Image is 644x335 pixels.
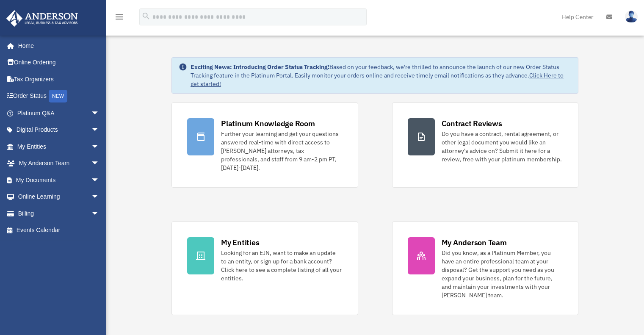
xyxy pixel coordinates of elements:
a: Contract Reviews Do you have a contract, rental agreement, or other legal document you would like... [392,102,578,188]
div: Further your learning and get your questions answered real-time with direct access to [PERSON_NAM... [221,130,342,172]
span: arrow_drop_down [91,205,108,222]
i: search [141,11,151,21]
a: Billingarrow_drop_down [6,205,112,222]
span: arrow_drop_down [91,105,108,122]
a: Order StatusNEW [6,88,112,105]
a: Click Here to get started! [191,72,564,88]
div: Looking for an EIN, want to make an update to an entity, or sign up for a bank account? Click her... [221,249,342,282]
div: Do you have a contract, rental agreement, or other legal document you would like an attorney's ad... [442,130,563,163]
span: arrow_drop_down [91,155,108,172]
div: My Entities [221,237,259,248]
a: My Anderson Team Did you know, as a Platinum Member, you have an entire professional team at your... [392,221,578,315]
div: NEW [49,90,67,102]
div: Contract Reviews [442,118,502,129]
span: arrow_drop_down [91,122,108,139]
div: My Anderson Team [442,237,507,248]
strong: Exciting News: Introducing Order Status Tracking! [191,63,329,71]
a: Online Ordering [6,54,112,71]
a: Tax Organizers [6,71,112,88]
div: Platinum Knowledge Room [221,118,315,129]
a: My Entities Looking for an EIN, want to make an update to an entity, or sign up for a bank accoun... [171,221,358,315]
a: Online Learningarrow_drop_down [6,188,112,205]
a: My Documentsarrow_drop_down [6,172,112,188]
span: arrow_drop_down [91,188,108,206]
a: Events Calendar [6,222,112,239]
div: Based on your feedback, we're thrilled to announce the launch of our new Order Status Tracking fe... [191,63,571,88]
a: menu [114,15,124,22]
i: menu [114,12,124,22]
a: Home [6,37,108,54]
span: arrow_drop_down [91,138,108,155]
a: Digital Productsarrow_drop_down [6,122,112,138]
img: Anderson Advisors Platinum Portal [4,10,80,27]
img: User Pic [625,11,638,23]
a: Platinum Knowledge Room Further your learning and get your questions answered real-time with dire... [171,102,358,188]
a: Platinum Q&Aarrow_drop_down [6,105,112,122]
a: My Anderson Teamarrow_drop_down [6,155,112,172]
a: My Entitiesarrow_drop_down [6,138,112,155]
span: arrow_drop_down [91,172,108,189]
div: Did you know, as a Platinum Member, you have an entire professional team at your disposal? Get th... [442,249,563,299]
